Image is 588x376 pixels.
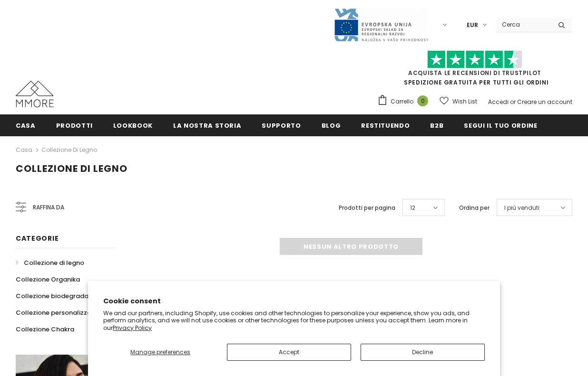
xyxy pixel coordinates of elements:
[16,321,74,338] a: Collezione Chakra
[262,121,301,130] span: supporto
[333,20,429,28] a: Javni Razpis
[16,304,98,321] a: Collezione personalizzata
[227,344,351,361] button: Accept
[262,114,301,136] a: supporto
[361,344,485,361] button: Decline
[430,114,443,136] a: B2B
[430,121,443,130] span: B2B
[410,203,415,213] span: 12
[459,203,490,213] label: Ordina per
[33,202,64,213] span: Raffina da
[113,324,152,332] a: Privacy Policy
[391,97,413,106] span: Carrello
[440,93,477,110] a: Wish List
[173,121,241,130] span: La nostra storia
[361,114,410,136] a: Restituendo
[427,50,522,69] img: Fidati di Pilot Stars
[333,8,429,42] img: Javni Razpis
[467,20,478,30] span: EUR
[56,121,93,130] span: Prodotti
[16,308,98,317] span: Collezione personalizzata
[16,254,84,271] a: Collezione di legno
[510,98,516,106] span: or
[113,121,153,130] span: Lookbook
[16,144,32,156] a: Casa
[173,114,241,136] a: La nostra storia
[517,98,572,106] a: Creare un account
[464,114,537,136] a: Segui il tuo ordine
[339,203,395,213] label: Prodotti per pagina
[322,121,341,130] span: Blog
[408,69,541,77] a: Acquista le recensioni di TrustPilot
[130,348,190,356] span: Manage preferences
[16,162,127,175] span: Collezione di legno
[113,114,153,136] a: Lookbook
[16,114,36,136] a: Casa
[361,121,410,130] span: Restituendo
[103,310,484,332] p: We and our partners, including Shopify, use cookies and other technologies to personalize your ex...
[16,81,54,107] img: Casi MMORE
[16,275,80,284] span: Collezione Organika
[377,94,433,109] a: Carrello 0
[16,288,100,304] a: Collezione biodegradabile
[41,146,97,154] a: Collezione di legno
[504,203,539,213] span: I più venduti
[16,325,74,334] span: Collezione Chakra
[496,18,551,31] input: Search Site
[16,291,100,301] span: Collezione biodegradabile
[377,55,572,86] span: SPEDIZIONE GRATUITA PER TUTTI GLI ORDINI
[452,97,477,106] span: Wish List
[103,296,484,306] h2: Cookie consent
[16,234,59,243] span: Categorie
[16,121,36,130] span: Casa
[103,344,217,361] button: Manage preferences
[16,271,80,288] a: Collezione Organika
[24,258,84,267] span: Collezione di legno
[417,95,428,106] span: 0
[464,121,537,130] span: Segui il tuo ordine
[488,98,509,106] a: Accedi
[322,114,341,136] a: Blog
[56,114,93,136] a: Prodotti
